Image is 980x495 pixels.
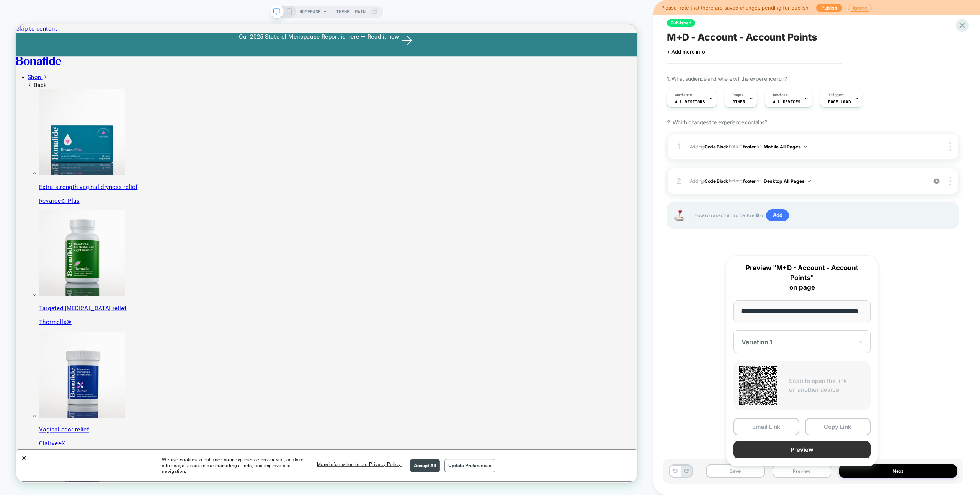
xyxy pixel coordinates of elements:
img: close [949,142,951,151]
span: BEFORE [729,143,742,149]
button: Save [706,464,765,478]
img: crossed eye [933,178,940,184]
p: Thermella® [31,391,829,402]
div: 2 [675,174,683,188]
span: footer [743,178,755,184]
span: Page Load [828,99,851,104]
img: Revaree Plus [31,86,145,201]
span: All Visitors [675,99,705,104]
p: Preview "M+D - Account - Account Points" on page [733,263,871,293]
button: Email Link [733,418,799,435]
img: Joystick [671,210,687,221]
b: Code Block [704,178,728,184]
span: Adding [690,143,728,149]
p: Revaree® Plus [31,230,829,240]
p: Targeted [MEDICAL_DATA] relief [31,373,829,384]
button: Copy Link [805,418,871,435]
span: Trigger [828,93,843,98]
button: Next [839,464,957,478]
p: Scan to open the link on another device [789,377,865,394]
button: Ignore [848,4,872,12]
img: close [949,177,951,185]
span: OTHER [733,99,745,104]
span: 1. What audience and where will the experience run? [667,75,787,82]
span: HOMEPAGE [299,6,321,18]
b: Code Block [704,143,728,149]
span: footer [743,143,755,149]
span: BEFORE [729,178,742,184]
a: Revaree Plus Extra-strength vaginal dryness relief Revaree® Plus [31,86,829,240]
span: Adding [690,178,728,184]
img: down arrow [808,180,811,182]
button: Publish [816,4,842,12]
button: Preview [733,441,871,458]
div: 1 [675,140,683,153]
span: Published [667,19,695,27]
a: Shop [15,65,42,75]
span: Theme: MAIN [336,6,366,18]
span: Back [15,76,41,85]
span: Audience [675,93,692,98]
button: Mobile All Pages [764,142,807,151]
a: Thermella Targeted [MEDICAL_DATA] relief Thermella® [31,248,829,402]
span: Devices [773,93,788,98]
span: 2. Which changes the experience contains? [667,119,767,125]
span: Hover on a section in order to edit or [694,209,951,221]
span: + Add more info [667,49,705,55]
span: on [756,177,761,185]
span: on [756,142,761,151]
img: Thermella [31,248,145,363]
span: Add [766,209,789,221]
img: down arrow [804,146,807,148]
span: Pages [733,93,743,98]
button: Desktop All Pages [764,176,811,186]
span: ALL DEVICES [773,99,800,104]
span: Shop [15,65,33,75]
span: M+D - Account - Account Points [667,31,817,43]
p: Extra-strength vaginal dryness relief [31,211,829,222]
